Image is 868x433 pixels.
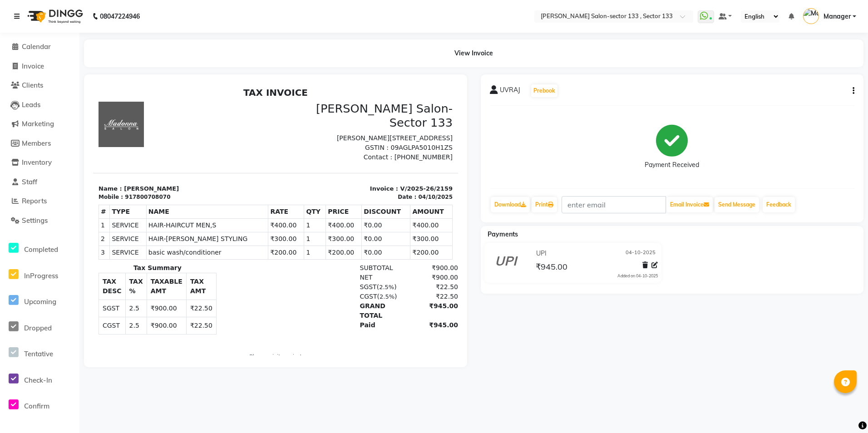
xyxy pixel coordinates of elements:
[5,269,360,277] p: Please visit again !
[2,177,77,187] a: Staff
[188,18,360,46] h3: [PERSON_NAME] Salon-Sector 133
[2,100,77,110] a: Leads
[500,85,520,98] span: UVRAJ
[2,119,77,129] a: Marketing
[55,164,173,174] span: basic wash/conditioner
[269,149,317,162] td: ₹0.00
[22,158,52,167] span: Inventory
[24,245,58,254] span: Completed
[6,135,17,149] td: 1
[175,162,211,176] td: ₹200.00
[32,234,54,251] td: 2.5
[645,160,699,170] div: Payment Received
[175,122,211,135] th: RATE
[803,8,819,24] img: Manager
[22,100,40,109] span: Leads
[22,139,51,148] span: Members
[313,218,365,237] div: ₹945.00
[617,273,658,279] div: Added on 04-10-2025
[233,122,269,135] th: PRICE
[233,162,269,176] td: ₹200.00
[188,101,360,110] p: Invoice : V/2025-26/2159
[93,234,123,251] td: ₹22.50
[317,162,360,176] td: ₹200.00
[55,151,173,160] span: HAIR-[PERSON_NAME] STYLING
[17,135,53,149] td: SERVICE
[325,109,360,118] div: 04/10/2025
[536,249,547,258] span: UPI
[22,42,51,51] span: Calendar
[175,149,211,162] td: ₹300.00
[93,190,123,216] th: TAX AMT
[188,59,360,69] p: GSTIN : 09AGLPA5010H1ZS
[313,208,365,218] div: ₹22.50
[2,157,77,168] a: Inventory
[53,122,175,135] th: NAME
[55,137,173,147] span: HAIR-HAIRCUT MEN,S
[313,237,365,246] div: ₹945.00
[93,216,123,234] td: ₹22.50
[305,109,323,118] div: Date :
[17,162,53,176] td: SERVICE
[261,237,313,246] div: Paid
[32,190,54,216] th: TAX %
[6,234,33,251] td: CGST
[261,189,313,199] div: NET
[626,249,656,258] span: 04-10-2025
[317,122,360,135] th: AMOUNT
[269,135,317,149] td: ₹0.00
[22,62,44,70] span: Invoice
[317,135,360,149] td: ₹400.00
[261,218,313,237] div: GRAND TOTAL
[24,297,56,306] span: Upcoming
[6,190,33,216] th: TAX DESC
[6,149,17,162] td: 2
[267,200,284,207] span: SGST
[54,234,93,251] td: ₹900.00
[536,261,567,274] span: ₹945.00
[6,162,17,176] td: 3
[22,216,48,225] span: Settings
[22,197,47,205] span: Reports
[211,162,233,176] td: 1
[2,61,77,72] a: Invoice
[5,101,177,110] p: Name : [PERSON_NAME]
[2,138,77,149] a: Members
[32,109,77,118] div: 917800708070
[54,216,93,234] td: ₹900.00
[211,149,233,162] td: 1
[715,197,759,212] button: Send Message
[233,149,269,162] td: ₹300.00
[313,180,365,189] div: ₹900.00
[17,149,53,162] td: SERVICE
[2,42,77,52] a: Calendar
[261,180,313,189] div: SUBTOTAL
[286,210,301,216] span: 2.5%
[17,122,53,135] th: TYPE
[267,209,284,216] span: CGST
[22,177,37,186] span: Staff
[286,200,301,207] span: 2.5%
[6,122,17,135] th: #
[2,196,77,207] a: Reports
[5,109,30,118] div: Mobile :
[24,376,52,384] span: Check-In
[5,4,360,15] h2: TAX INVOICE
[824,12,851,21] span: Manager
[2,80,77,91] a: Clients
[531,84,557,97] button: Prebook
[100,4,140,29] b: 08047224946
[488,230,518,238] span: Payments
[763,197,795,212] a: Feedback
[24,271,58,280] span: InProgress
[188,50,360,59] p: [PERSON_NAME][STREET_ADDRESS]
[313,189,365,199] div: ₹900.00
[269,162,317,176] td: ₹0.00
[23,4,85,29] img: logo
[261,208,313,218] div: ( )
[32,216,54,234] td: 2.5
[666,197,713,212] button: Email Invoice
[233,135,269,149] td: ₹400.00
[84,39,863,67] div: View Invoice
[5,180,123,189] div: Tax Summary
